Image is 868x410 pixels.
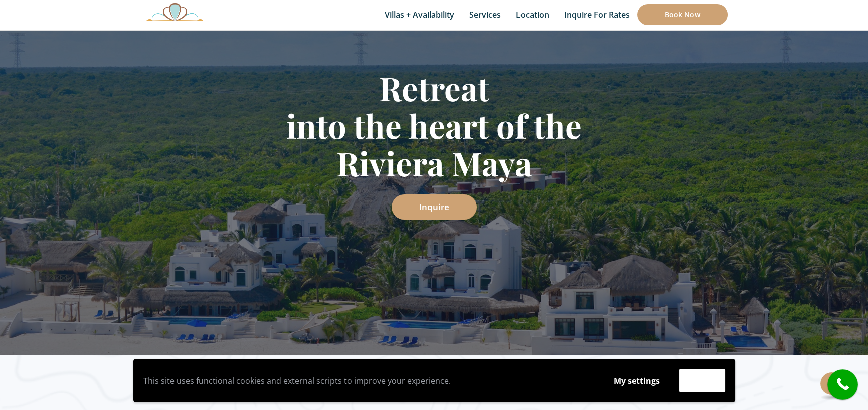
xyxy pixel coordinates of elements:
a: call [827,369,858,400]
a: Book Now [637,4,728,25]
button: Accept [679,369,725,392]
button: My settings [604,369,669,392]
h1: Retreat into the heart of the Riviera Maya [141,69,728,182]
a: Inquire [392,194,477,220]
i: call [830,372,855,397]
p: This site uses functional cookies and external scripts to improve your experience. [143,373,594,388]
img: Awesome Logo [141,3,209,21]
